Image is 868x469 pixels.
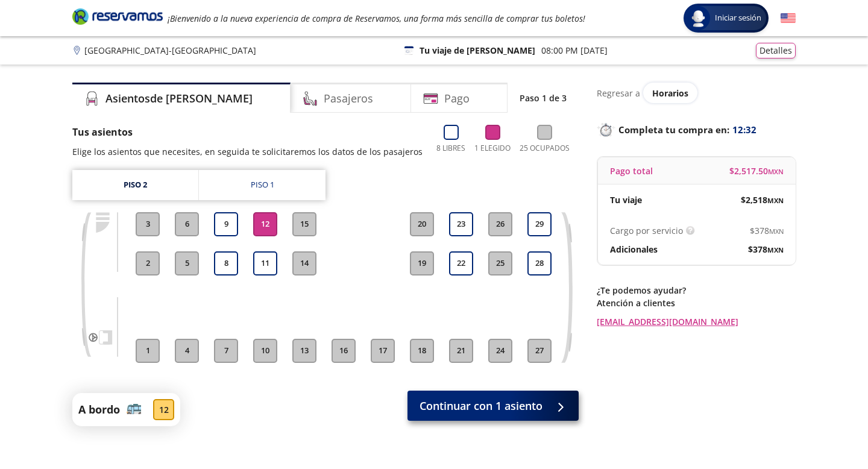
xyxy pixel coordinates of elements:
[748,243,784,256] span: $ 378
[781,11,796,26] button: English
[527,339,552,363] button: 27
[199,170,325,200] a: Piso 1
[410,339,434,363] button: 18
[610,165,653,177] p: Pago total
[407,391,579,421] button: Continuar con 1 asiento
[168,13,585,24] em: ¡Bienvenido a la nueva experiencia de compra de Reservamos, una forma más sencilla de comprar tus...
[527,212,552,236] button: 29
[175,212,199,236] button: 6
[153,399,174,420] div: 12
[72,145,423,158] p: Elige los asientos que necesites, en seguida te solicitaremos los datos de los pasajeros
[597,284,796,297] p: ¿Te podemos ayudar?
[729,165,784,177] span: $ 2,517.50
[652,87,688,99] span: Horarios
[610,224,683,237] p: Cargo por servicio
[175,339,199,363] button: 4
[251,179,274,191] div: Piso 1
[84,44,256,57] p: [GEOGRAPHIC_DATA] - [GEOGRAPHIC_DATA]
[214,212,238,236] button: 9
[136,212,160,236] button: 3
[756,43,796,58] button: Detalles
[488,212,512,236] button: 26
[420,44,535,57] p: Tu viaje de [PERSON_NAME]
[78,401,120,418] p: A bordo
[324,90,373,107] h4: Pasajeros
[449,339,473,363] button: 21
[444,90,470,107] h4: Pago
[292,251,316,275] button: 14
[436,143,465,154] p: 8 Libres
[750,224,784,237] span: $ 378
[410,251,434,275] button: 19
[371,339,395,363] button: 17
[175,251,199,275] button: 5
[610,194,642,206] p: Tu viaje
[710,12,766,24] span: Iniciar sesión
[105,90,253,107] h4: Asientos de [PERSON_NAME]
[449,212,473,236] button: 23
[798,399,856,457] iframe: Messagebird Livechat Widget
[72,125,423,139] p: Tus asientos
[420,398,542,414] span: Continuar con 1 asiento
[597,315,796,328] a: [EMAIL_ADDRESS][DOMAIN_NAME]
[732,123,756,137] span: 12:32
[769,227,784,236] small: MXN
[292,339,316,363] button: 13
[214,339,238,363] button: 7
[253,251,277,275] button: 11
[741,194,784,206] span: $ 2,518
[520,92,567,104] p: Paso 1 de 3
[214,251,238,275] button: 8
[767,245,784,254] small: MXN
[253,339,277,363] button: 10
[597,121,796,138] p: Completa tu compra en :
[597,297,796,309] p: Atención a clientes
[136,339,160,363] button: 1
[72,170,198,200] a: Piso 2
[520,143,570,154] p: 25 Ocupados
[136,251,160,275] button: 2
[253,212,277,236] button: 12
[610,243,658,256] p: Adicionales
[488,339,512,363] button: 24
[72,7,163,29] a: Brand Logo
[292,212,316,236] button: 15
[597,87,640,99] p: Regresar a
[488,251,512,275] button: 25
[527,251,552,275] button: 28
[768,167,784,176] small: MXN
[474,143,511,154] p: 1 Elegido
[410,212,434,236] button: 20
[449,251,473,275] button: 22
[72,7,163,25] i: Brand Logo
[597,83,796,103] div: Regresar a ver horarios
[541,44,608,57] p: 08:00 PM [DATE]
[332,339,356,363] button: 16
[767,196,784,205] small: MXN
